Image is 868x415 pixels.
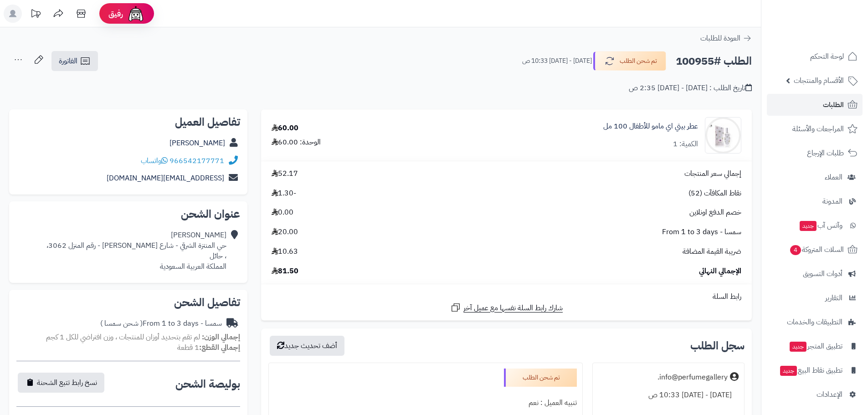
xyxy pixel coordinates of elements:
div: رابط السلة [265,292,748,302]
a: تحديثات المنصة [24,5,47,25]
h2: بوليصة الشحن [175,379,240,389]
span: ( شحن سمسا ) [100,318,143,329]
img: 1650631713-DSC_0675-10-f-90x90.jpg [705,117,741,154]
span: وآتس آب [799,219,842,232]
a: المدونة [767,190,863,212]
div: سمسا - From 1 to 3 days [100,318,222,329]
img: ai-face.png [127,5,145,23]
span: جديد [780,366,797,376]
div: تم شحن الطلب [504,369,577,387]
span: 20.00 [272,227,298,237]
a: العملاء [767,166,863,188]
a: العودة للطلبات [700,33,752,44]
div: تاريخ الطلب : [DATE] - [DATE] 2:35 ص [629,83,752,93]
h2: عنوان الشحن [16,209,240,220]
button: تم شحن الطلب [593,51,666,71]
button: نسخ رابط تتبع الشحنة [18,373,104,393]
span: تطبيق نقاط البيع [779,364,842,377]
div: [PERSON_NAME] حي المنتزة الشرقي - شارع [PERSON_NAME] - رقم المنزل 3062، ، حائل المملكة العربية ال... [46,230,226,272]
button: أضف تحديث جديد [270,336,344,356]
h2: تفاصيل الشحن [16,297,240,308]
span: سمسا - From 1 to 3 days [662,227,741,237]
span: التطبيقات والخدمات [787,316,842,328]
span: شارك رابط السلة نفسها مع عميل آخر [463,303,563,313]
span: التقارير [825,292,842,304]
span: 81.50 [272,266,298,277]
span: المدونة [822,195,842,208]
span: الطلبات [823,98,844,111]
span: خصم الدفع اونلاين [689,207,741,218]
span: 0.00 [272,207,293,218]
h2: الطلب #100955 [676,52,752,71]
span: 4 [790,245,801,255]
span: تطبيق المتجر [789,340,842,353]
span: نسخ رابط تتبع الشحنة [37,377,97,388]
strong: إجمالي القطع: [199,342,240,353]
small: 1 قطعة [177,342,240,353]
a: التطبيقات والخدمات [767,311,863,333]
span: -1.30 [272,188,296,199]
a: 966542177771 [169,155,224,166]
span: الفاتورة [59,56,77,67]
div: تنبيه العميل : نعم [274,394,576,412]
a: طلبات الإرجاع [767,142,863,164]
div: الكمية: 1 [673,139,698,149]
strong: إجمالي الوزن: [202,332,240,343]
a: الفاتورة [51,51,98,71]
span: ضريبة القيمة المضافة [683,246,741,257]
a: تطبيق المتجرجديد [767,335,863,357]
a: [EMAIL_ADDRESS][DOMAIN_NAME] [107,173,224,184]
span: إجمالي سعر المنتجات [684,169,741,179]
div: [DATE] - [DATE] 10:33 ص [598,386,739,404]
div: info@perfumegallery. [657,372,728,383]
span: جديد [790,342,806,352]
span: المراجعات والأسئلة [792,123,844,135]
span: رفيق [108,8,123,19]
span: الأقسام والمنتجات [794,74,844,87]
span: العملاء [825,171,842,184]
div: 60.00 [272,123,298,133]
a: واتساب [141,155,168,166]
a: الإعدادات [767,384,863,405]
span: 52.17 [272,169,298,179]
span: أدوات التسويق [803,267,842,280]
span: جديد [800,221,817,231]
a: الطلبات [767,94,863,116]
span: الإجمالي النهائي [699,266,741,277]
a: التقارير [767,287,863,309]
span: 10.63 [272,246,298,257]
a: عطر بيتي اي مامو للأطفال 100 مل [603,121,698,132]
a: [PERSON_NAME] [169,138,225,149]
h2: تفاصيل العميل [16,117,240,128]
span: نقاط المكافآت (52) [688,188,741,199]
a: تطبيق نقاط البيعجديد [767,359,863,381]
a: لوحة التحكم [767,46,863,67]
small: [DATE] - [DATE] 10:33 ص [522,56,592,66]
a: وآتس آبجديد [767,215,863,236]
a: السلات المتروكة4 [767,239,863,261]
span: طلبات الإرجاع [807,147,844,159]
a: شارك رابط السلة نفسها مع عميل آخر [450,302,563,313]
div: الوحدة: 60.00 [272,137,321,148]
a: أدوات التسويق [767,263,863,285]
span: الإعدادات [817,388,842,401]
span: العودة للطلبات [700,33,740,44]
span: لم تقم بتحديد أوزان للمنتجات ، وزن افتراضي للكل 1 كجم [46,332,200,343]
span: لوحة التحكم [810,50,844,63]
span: السلات المتروكة [789,243,844,256]
a: المراجعات والأسئلة [767,118,863,140]
h3: سجل الطلب [690,340,745,351]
